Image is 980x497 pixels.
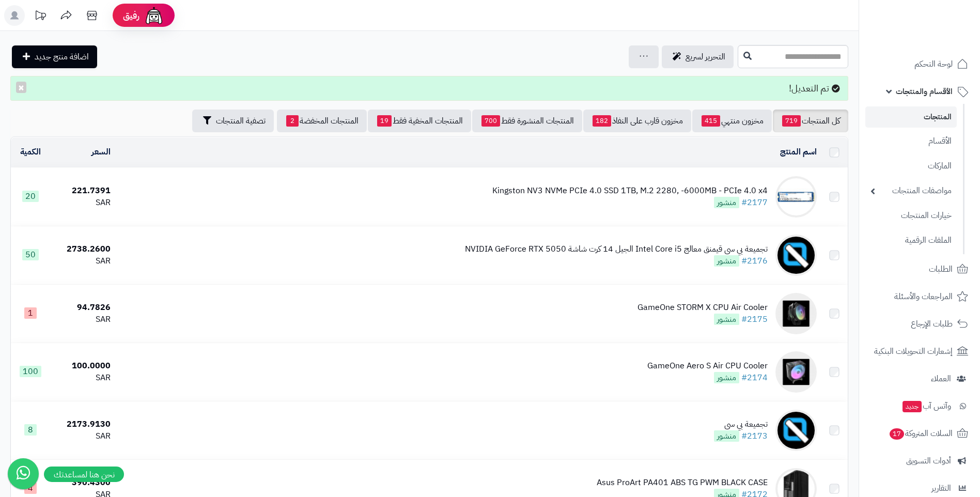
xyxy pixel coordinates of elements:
[583,110,691,132] a: مخزون قارب على النفاذ182
[27,5,53,28] a: تحديثات المنصة
[20,366,41,377] span: 100
[714,197,739,208] span: منشور
[889,428,905,440] span: 17
[465,243,768,255] div: تجميعة بي سي قيمنق معالج Intel Core i5 الجيل 14 كرت شاشة NVIDIA GeForce RTX 5050
[865,52,974,76] a: لوحة التحكم
[780,146,817,158] a: اسم المنتج
[54,430,111,442] div: SAR
[929,262,953,276] span: الطلبات
[714,314,739,325] span: منشور
[472,110,582,132] a: المنتجات المنشورة فقط700
[54,372,111,384] div: SAR
[714,372,739,383] span: منشور
[686,51,725,63] span: التحرير لسريع
[741,313,768,325] a: #2175
[54,197,111,209] div: SAR
[54,243,111,255] div: 2738.2600
[910,19,970,40] img: logo-2.png
[896,84,953,99] span: الأقسام والمنتجات
[741,430,768,442] a: #2173
[368,110,471,132] a: المنتجات المخفية فقط19
[775,176,817,218] img: Kingston NV3 NVMe PCIe 4.0 SSD 1TB, M.2 2280, -6000MB - PCIe 4.0 x4
[865,339,974,364] a: إشعارات التحويلات البنكية
[931,371,951,386] span: العملاء
[865,155,957,177] a: الماركات
[54,360,111,372] div: 100.0000
[10,76,848,101] div: تم التعديل!
[865,180,957,202] a: مواصفات المنتجات
[637,302,768,314] div: GameOne STORM X CPU Air Cooler
[894,289,953,304] span: المراجعات والأسئلة
[714,255,739,267] span: منشور
[865,284,974,309] a: المراجعات والأسئلة
[22,249,39,260] span: 50
[597,477,768,489] div: Asus ProArt PA401 ABS TG PWM BLACK CASE
[741,196,768,209] a: #2177
[377,115,392,127] span: 19
[865,394,974,418] a: وآتس آبجديد
[647,360,768,372] div: GameOne Aero S Air CPU Cooler
[865,421,974,446] a: السلات المتروكة17
[741,371,768,384] a: #2174
[35,51,89,63] span: اضافة منتج جديد
[865,448,974,473] a: أدوات التسويق
[91,146,111,158] a: السعر
[906,454,951,468] span: أدوات التسويق
[593,115,611,127] span: 182
[662,45,734,68] a: التحرير لسريع
[216,115,266,127] span: تصفية المنتجات
[775,293,817,334] img: GameOne STORM X CPU Air Cooler
[12,45,97,68] a: اضافة منتج جديد
[865,366,974,391] a: العملاء
[865,205,957,227] a: خيارات المنتجات
[277,110,367,132] a: المنتجات المخفضة2
[123,9,139,22] span: رفيق
[865,312,974,336] a: طلبات الإرجاع
[782,115,801,127] span: 719
[692,110,772,132] a: مخزون منتهي415
[911,317,953,331] span: طلبات الإرجاع
[931,481,951,495] span: التقارير
[714,418,768,430] div: تجميعة بي سي
[22,191,39,202] span: 20
[865,106,957,128] a: المنتجات
[702,115,720,127] span: 415
[144,5,164,26] img: ai-face.png
[741,255,768,267] a: #2176
[24,424,37,436] span: 8
[54,477,111,489] div: 390.4300
[865,130,957,152] a: الأقسام
[775,351,817,393] img: GameOne Aero S Air CPU Cooler
[865,257,974,282] a: الطلبات
[54,418,111,430] div: 2173.9130
[54,255,111,267] div: SAR
[54,185,111,197] div: 221.7391
[901,399,951,413] span: وآتس آب
[192,110,274,132] button: تصفية المنتجات
[914,57,953,71] span: لوحة التحكم
[775,235,817,276] img: تجميعة بي سي قيمنق معالج Intel Core i5 الجيل 14 كرت شاشة NVIDIA GeForce RTX 5050
[903,401,922,412] span: جديد
[481,115,500,127] span: 700
[714,430,739,442] span: منشور
[775,410,817,451] img: تجميعة بي سي
[286,115,299,127] span: 2
[889,426,953,441] span: السلات المتروكة
[16,82,26,93] button: ×
[874,344,953,359] span: إشعارات التحويلات البنكية
[54,314,111,325] div: SAR
[773,110,848,132] a: كل المنتجات719
[865,229,957,252] a: الملفات الرقمية
[20,146,41,158] a: الكمية
[24,307,37,319] span: 1
[54,302,111,314] div: 94.7826
[492,185,768,197] div: Kingston NV3 NVMe PCIe 4.0 SSD 1TB, M.2 2280, -6000MB - PCIe 4.0 x4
